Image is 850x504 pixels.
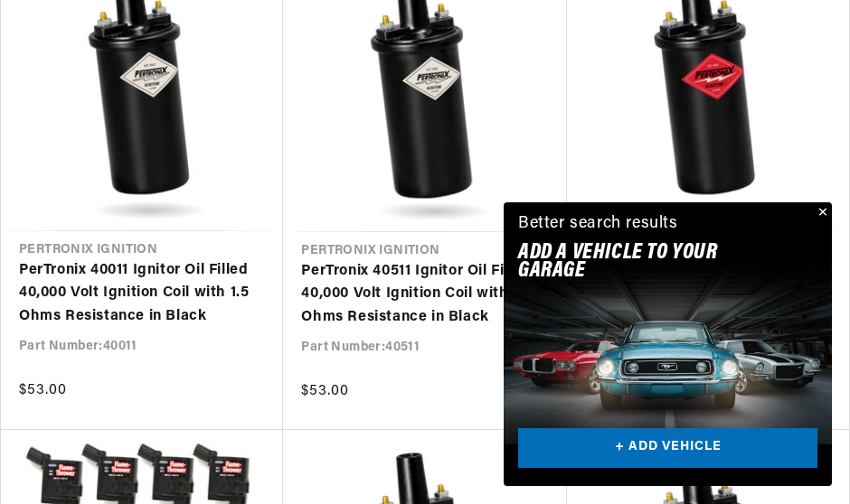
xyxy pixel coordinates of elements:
a: PerTronix 40011 Ignitor Oil Filled 40,000 Volt Ignition Coil with 1.5 Ohms Resistance in Black [19,259,265,329]
button: Close [810,202,832,224]
div: Better search results [518,211,678,238]
a: PerTronix 40511 Ignitor Oil Filled 40,000 Volt Ignition Coil with 3.0 Ohms Resistance in Black [301,260,548,330]
h2: Add A VEHICLE to your garage [518,244,772,281]
a: + ADD VEHICLE [518,428,817,469]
